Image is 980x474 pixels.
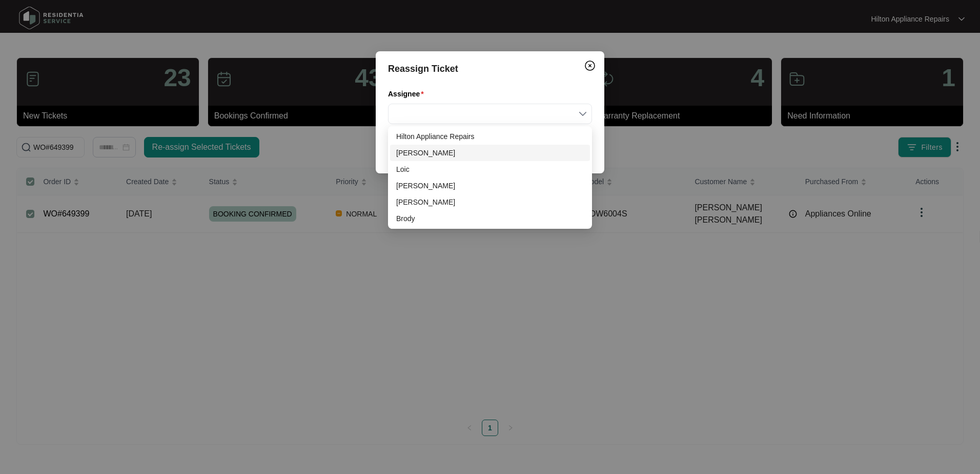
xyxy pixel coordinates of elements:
[390,194,590,210] div: Evan
[390,177,590,194] div: Joel
[394,104,586,124] input: Assignee
[390,210,590,227] div: Brody
[390,145,590,161] div: Dean
[396,131,584,142] div: Hilton Appliance Repairs
[390,128,590,145] div: Hilton Appliance Repairs
[390,161,590,177] div: Loic
[396,147,584,159] div: [PERSON_NAME]
[388,62,592,76] div: Reassign Ticket
[396,180,584,191] div: [PERSON_NAME]
[388,89,428,99] label: Assignee
[582,57,598,74] button: Close
[584,60,596,72] img: closeCircle
[396,196,584,208] div: [PERSON_NAME]
[396,164,584,175] div: Loic
[396,213,584,224] div: Brody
